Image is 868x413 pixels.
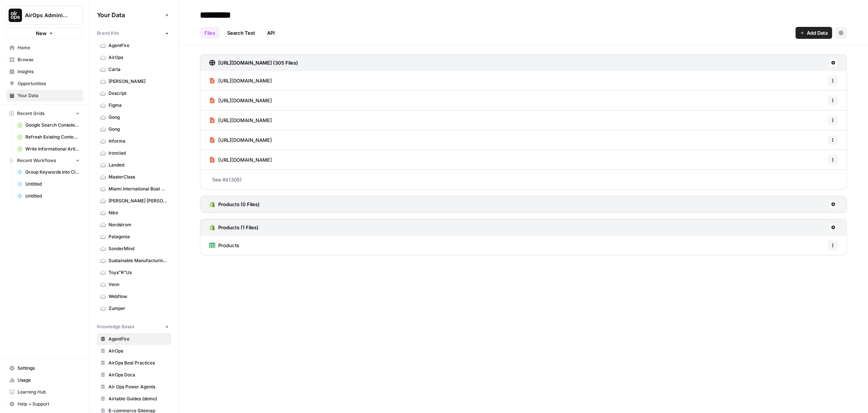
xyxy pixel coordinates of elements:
a: Products (1 Files) [209,219,258,236]
a: Informa [97,135,171,147]
span: AirOps [109,348,168,354]
span: [URL][DOMAIN_NAME] [218,97,272,104]
span: Zumper [109,305,168,312]
a: [PERSON_NAME] [PERSON_NAME] [97,195,171,207]
span: AirOps [109,54,168,61]
a: Products (0 Files) [209,196,260,212]
span: Refresh Existing Content (3) [25,134,80,140]
a: AgentFire [97,333,171,345]
span: [PERSON_NAME] [PERSON_NAME] [109,198,168,204]
a: Figma [97,99,171,111]
a: Gong [97,111,171,123]
a: [URL][DOMAIN_NAME] [209,71,272,90]
a: Nike [97,207,171,219]
a: Insights [6,66,83,78]
span: Browse [18,56,80,63]
span: Your Data [18,92,80,99]
button: Recent Grids [6,108,83,119]
a: Google Search Console - [DOMAIN_NAME] [14,119,83,131]
a: [URL][DOMAIN_NAME] [209,150,272,170]
h3: Products (0 Files) [218,201,260,208]
a: [URL][DOMAIN_NAME] [209,91,272,110]
span: Opportunities [18,80,80,87]
span: MasterClass [109,174,168,180]
button: Recent Workflows [6,155,83,166]
a: Products [209,236,239,255]
a: Untitled [14,190,83,202]
span: AgentFire [109,336,168,342]
a: Landed [97,159,171,171]
a: MasterClass [97,171,171,183]
span: Recent Workflows [17,157,56,164]
span: Untitled [25,193,80,199]
a: AirOps [97,345,171,357]
span: Learning Hub [18,389,80,395]
a: Untitled [14,178,83,190]
a: Miami International Boat Show [97,183,171,195]
span: Gong [109,126,168,133]
span: Group Keywords into Clusters [25,169,80,176]
a: SonderMind [97,243,171,255]
a: [URL][DOMAIN_NAME] [209,111,272,130]
span: Figma [109,102,168,109]
a: Toys"R"Us [97,267,171,279]
a: Gong [97,123,171,135]
span: Venn [109,281,168,288]
span: Gong [109,114,168,121]
span: Untitled [25,181,80,187]
a: Airtable Guides (demo) [97,393,171,405]
h3: Products (1 Files) [218,224,258,231]
span: Airtable Guides (demo) [109,395,168,402]
span: Webflow [109,293,168,300]
span: [URL][DOMAIN_NAME] [218,117,272,124]
span: Descript [109,90,168,97]
a: Group Keywords into Clusters [14,166,83,178]
a: Sustainable Manufacturing Expo [97,255,171,267]
a: AirOps Best Practices [97,357,171,369]
span: Products [218,242,239,249]
a: Files [200,27,220,39]
button: Workspace: AirOps Administrative [6,6,83,25]
a: Carta [97,63,171,75]
span: Write Informational Article [25,146,80,152]
span: [URL][DOMAIN_NAME] [218,156,272,164]
a: Usage [6,374,83,386]
a: Webflow [97,291,171,302]
a: Settings [6,362,83,374]
a: Air Ops Power Agents [97,381,171,393]
a: Descript [97,87,171,99]
span: AgentFire [109,42,168,49]
span: Home [18,44,80,51]
span: Help + Support [18,401,80,407]
a: AgentFire [97,40,171,52]
span: Nike [109,209,168,216]
button: Add Data [796,27,832,39]
a: Learning Hub [6,386,83,398]
span: AirOps Docs [109,372,168,378]
a: Refresh Existing Content (3) [14,131,83,143]
button: Help + Support [6,398,83,410]
a: [URL][DOMAIN_NAME] [209,130,272,150]
span: Sustainable Manufacturing Expo [109,257,168,264]
a: Your Data [6,90,83,102]
a: Patagonia [97,231,171,243]
span: Patagonia [109,233,168,240]
span: Your Data [97,10,162,19]
a: Nordstrom [97,219,171,231]
span: AirOps Administrative [25,12,70,19]
a: Write Informational Article [14,143,83,155]
a: [URL][DOMAIN_NAME] (305 Files) [209,55,298,71]
span: Google Search Console - [DOMAIN_NAME] [25,122,80,128]
a: Opportunities [6,78,83,90]
span: Settings [18,365,80,372]
span: [URL][DOMAIN_NAME] [218,136,272,144]
a: Search Test [223,27,260,39]
span: Informa [109,138,168,145]
span: Carta [109,66,168,73]
h3: [URL][DOMAIN_NAME] (305 Files) [218,59,298,66]
span: Usage [18,377,80,383]
a: Browse [6,54,83,66]
span: Air Ops Power Agents [109,383,168,390]
span: AirOps Best Practices [109,360,168,366]
span: [PERSON_NAME] [109,78,168,85]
